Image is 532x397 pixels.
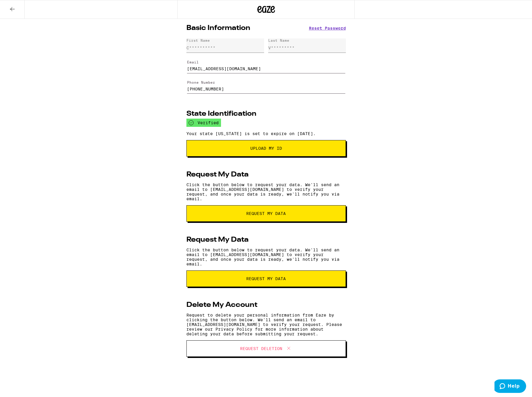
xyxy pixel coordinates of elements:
[250,146,282,150] span: Upload My ID
[187,60,199,64] label: Email
[186,248,346,266] p: Click the button below to request your data. We'll send an email to [EMAIL_ADDRESS][DOMAIN_NAME] ...
[186,171,249,178] h2: Request My Data
[186,313,346,336] p: Request to delete your personal information from Eaze by clicking the button below. We'll send an...
[186,119,221,127] div: verified
[186,38,210,42] div: First Name
[187,80,215,84] label: Phone Number
[186,302,257,309] h2: Delete My Account
[186,55,346,75] form: Edit Email Address
[186,140,346,157] button: Upload My ID
[186,75,346,96] form: Edit Phone Number
[494,379,526,394] iframe: Opens a widget where you can find more information
[186,270,346,287] button: request my data
[240,346,282,351] span: Request Deletion
[186,131,346,136] p: Your state [US_STATE] is set to expire on [DATE].
[246,277,286,281] span: request my data
[186,110,256,117] h2: State Identification
[186,205,346,222] button: request my data
[309,26,346,30] button: Reset Password
[186,182,346,201] p: Click the button below to request your data. We'll send an email to [EMAIL_ADDRESS][DOMAIN_NAME] ...
[246,211,286,216] span: request my data
[186,340,346,357] button: Request Deletion
[186,25,250,32] h2: Basic Information
[268,38,289,42] div: Last Name
[186,236,249,243] h2: Request My Data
